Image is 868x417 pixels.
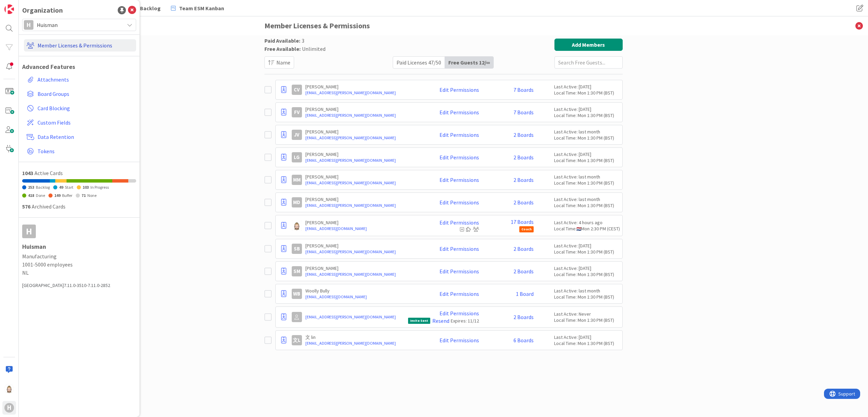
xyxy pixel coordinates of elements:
[393,57,445,68] div: Paid Licenses 47 / 50
[513,177,534,183] a: 2 Boards
[22,63,136,71] h1: Advanced Features
[292,220,302,231] img: Rv
[305,202,424,208] a: [EMAIL_ADDRESS][PERSON_NAME][DOMAIN_NAME]
[513,132,534,138] a: 2 Boards
[22,170,33,176] span: 1043
[302,45,325,52] span: Unlimited
[38,90,133,98] span: Board Groups
[14,1,31,9] span: Support
[24,116,136,129] a: Custom Fields
[554,334,619,340] div: Last Active: [DATE]
[90,185,109,190] span: In Progress
[276,58,290,67] span: Name
[408,318,430,324] span: Invite Sent
[445,57,493,68] div: Free Guests 12 / ∞
[292,197,302,207] div: Md
[513,199,534,205] a: 2 Boards
[554,39,623,51] button: Add Members
[38,147,133,155] span: Tokens
[554,157,619,163] div: Local Time: Mon 1:30 PM (BST)
[554,151,619,157] div: Last Active: [DATE]
[439,177,479,183] a: Edit Permissions
[24,88,136,100] a: Board Groups
[292,130,302,140] div: JV
[305,151,424,157] p: [PERSON_NAME]
[305,157,424,163] a: [EMAIL_ADDRESS][PERSON_NAME][DOMAIN_NAME]
[38,104,133,112] span: Card Blocking
[554,174,619,180] div: Last Active: last month
[305,106,424,112] p: [PERSON_NAME]
[439,109,479,115] a: Edit Permissions
[439,87,479,93] a: Edit Permissions
[36,193,45,198] span: Done
[305,174,424,180] p: [PERSON_NAME]
[513,154,534,160] a: 2 Boards
[554,311,619,317] div: Last Active: Never
[82,193,86,198] span: 71
[305,84,424,90] p: [PERSON_NAME]
[22,169,136,177] div: Active Cards
[22,243,136,250] h1: Huisman
[554,112,619,118] div: Local Time: Mon 1:30 PM (BST)
[305,334,424,340] p: 文 lin
[292,85,302,95] div: Cv
[24,102,136,114] a: Card Blocking
[292,175,302,185] div: MM
[439,268,479,274] a: Edit Permissions
[513,314,534,320] a: 2 Boards
[4,384,14,393] img: Rv
[439,219,479,226] a: Edit Permissions
[439,246,479,252] a: Edit Permissions
[513,109,534,115] a: 7 Boards
[519,226,534,232] span: Coach
[167,2,228,14] a: Team ESM Kanban
[38,118,133,127] span: Custom Fields
[554,317,619,323] div: Local Time: Mon 1:30 PM (BST)
[292,152,302,162] div: LG
[439,310,479,316] a: Edit Permissions
[264,56,294,69] button: Name
[24,131,136,143] a: Data Retention
[554,84,619,90] div: Last Active: [DATE]
[65,185,73,190] span: Start
[22,282,136,289] div: [GEOGRAPHIC_DATA] 7.11.0-3510-7.11.0-2852
[292,107,302,117] div: Fv
[38,133,133,141] span: Data Retention
[516,291,534,297] a: 1 Board
[264,16,623,35] h3: Member Licenses & Permissions
[179,4,224,12] span: Team ESM Kanban
[305,129,424,135] p: [PERSON_NAME]
[83,185,89,190] span: 103
[28,185,34,190] span: 253
[37,20,121,30] span: Huisman
[554,294,619,300] div: Local Time: Mon 1:30 PM (BST)
[305,294,424,300] a: [EMAIL_ADDRESS][DOMAIN_NAME]
[554,219,619,226] div: Last Active: 4 hours ago
[292,266,302,276] div: SM
[305,226,424,232] a: [EMAIL_ADDRESS][DOMAIN_NAME]
[24,39,136,52] a: Member Licenses & Permissions
[439,291,479,297] a: Edit Permissions
[439,132,479,138] a: Edit Permissions
[264,37,300,44] span: Paid Available:
[554,56,623,69] input: Search Free Guests...
[554,180,619,186] div: Local Time: Mon 1:30 PM (BST)
[554,340,619,346] div: Local Time: Mon 1:30 PM (BST)
[305,271,424,277] a: [EMAIL_ADDRESS][PERSON_NAME][DOMAIN_NAME]
[554,226,619,232] div: Local Time: Mon 2:30 PM (CEST)
[305,249,424,255] a: [EMAIL_ADDRESS][PERSON_NAME][DOMAIN_NAME]
[22,260,136,269] span: 1001-5000 employees
[554,243,619,249] div: Last Active: [DATE]
[554,129,619,135] div: Last Active: last month
[439,199,479,205] a: Edit Permissions
[554,90,619,96] div: Local Time: Mon 1:30 PM (BST)
[87,193,97,198] span: None
[554,202,619,208] div: Local Time: Mon 1:30 PM (BST)
[22,5,63,15] div: Organization
[4,4,14,14] img: Visit kanbanzone.com
[28,193,34,198] span: 418
[4,403,14,413] div: H
[305,243,424,249] p: [PERSON_NAME]
[554,271,619,277] div: Local Time: Mon 1:30 PM (BST)
[292,289,302,299] div: WB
